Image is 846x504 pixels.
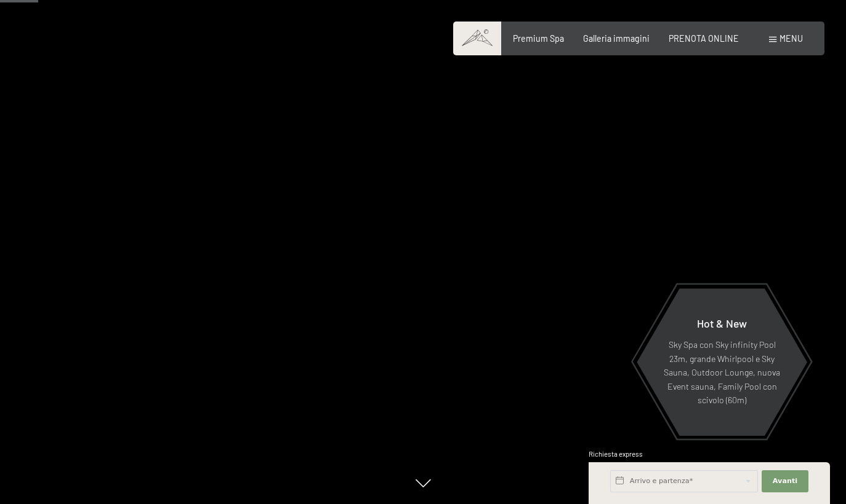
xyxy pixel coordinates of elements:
[780,33,803,44] span: Menu
[583,33,650,44] a: Galleria immagini
[762,470,808,492] button: Avanti
[589,450,643,458] span: Richiesta express
[669,33,739,44] a: PRENOTA ONLINE
[636,288,808,436] a: Hot & New Sky Spa con Sky infinity Pool 23m, grande Whirlpool e Sky Sauna, Outdoor Lounge, nuova ...
[697,317,747,330] span: Hot & New
[663,338,781,408] p: Sky Spa con Sky infinity Pool 23m, grande Whirlpool e Sky Sauna, Outdoor Lounge, nuova Event saun...
[773,476,797,486] span: Avanti
[513,33,564,44] a: Premium Spa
